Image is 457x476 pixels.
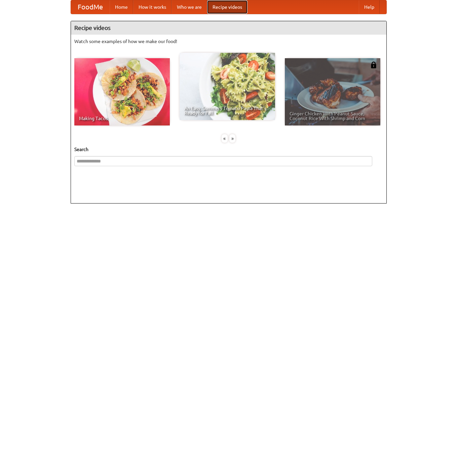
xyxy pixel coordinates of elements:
a: Home [110,0,133,14]
div: » [229,134,235,143]
img: 483408.png [370,62,377,68]
h5: Search [74,146,383,153]
div: « [222,134,228,143]
a: Recipe videos [207,0,247,14]
a: Who we are [172,0,207,14]
a: How it works [133,0,172,14]
p: Watch some examples of how we make our food! [74,38,383,45]
h4: Recipe videos [71,21,386,35]
a: Making Tacos [74,58,170,125]
span: Making Tacos [79,116,165,121]
span: An Easy, Summery Tomato Pasta That's Ready for Fall [184,106,270,115]
a: Help [359,0,380,14]
a: An Easy, Summery Tomato Pasta That's Ready for Fall [180,53,275,120]
a: FoodMe [71,0,110,14]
